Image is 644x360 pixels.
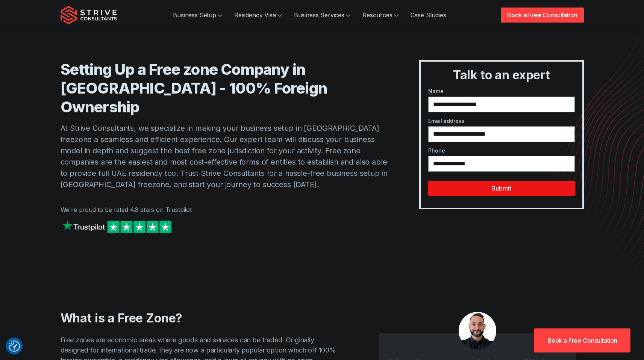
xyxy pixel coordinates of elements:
label: Email address [428,117,574,125]
a: Business Services [288,8,356,23]
a: Book a Free Consultation [501,8,583,23]
p: At Strive Consultants, we specialize in making your business setup in [GEOGRAPHIC_DATA] freezone ... [61,123,389,190]
a: Residency Visa [228,8,288,23]
img: Revisit consent button [9,340,20,352]
a: Book a Free Consultation [534,328,630,352]
button: Consent Preferences [9,340,20,352]
h2: What is a Free Zone? [61,311,338,326]
a: Case Studies [405,8,452,23]
img: aDXDSydWJ-7kSlbU_Untitleddesign-75-.png [459,312,496,349]
p: We're proud to be rated 4.8 stars on Trustpilot [61,205,389,214]
label: Phone [428,147,574,154]
a: Resources [356,8,405,23]
h1: Setting Up a Free zone Company in [GEOGRAPHIC_DATA] - 100% Foreign Ownership [61,60,389,116]
h3: Talk to an expert [424,68,579,83]
img: Strive Consultants [61,6,117,24]
button: Submit [428,181,574,196]
label: Name [428,87,574,95]
img: Strive on Trustpilot [61,219,173,235]
a: Business Setup [167,8,228,23]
